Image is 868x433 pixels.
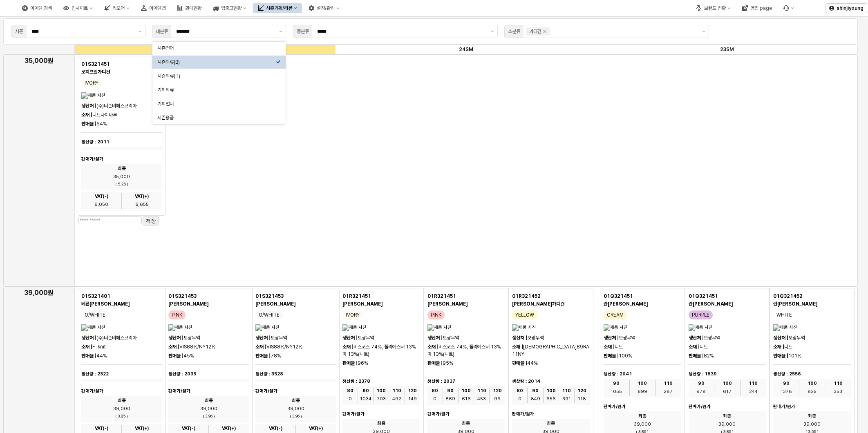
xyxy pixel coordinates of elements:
[529,27,541,36] div: 가디건
[136,3,170,13] div: 아이템맵
[253,3,302,13] div: 시즌기획/리뷰
[221,5,242,11] div: 입출고현황
[157,59,276,65] div: 시즌의류(B)
[266,5,292,11] div: 시즌기획/리뷰
[185,5,201,11] div: 판매현황
[208,3,251,13] div: 입출고현황
[317,5,335,11] div: 설정/관리
[750,5,772,11] div: 영업 page
[30,5,52,11] div: 아이템 검색
[704,5,726,11] div: 브랜드 전환
[720,47,734,52] strong: 23SM
[72,5,88,11] div: 인사이트
[112,5,125,11] div: 리오더
[691,3,736,13] div: 브랜드 전환
[837,5,864,11] p: shinjiyoung
[7,57,71,65] h5: 35,000원
[17,3,57,13] div: 아이템 검색
[149,5,166,11] div: 아이템맵
[157,73,276,79] div: 시즌의류(T)
[304,3,345,13] div: 설정/관리
[779,3,799,13] div: 버그 제보 및 기능 개선 요청
[508,27,520,36] div: 소분류
[157,100,276,107] div: 기획언더
[488,25,497,38] button: 제안 사항 표시
[99,3,134,13] div: 리오더
[58,3,98,13] div: 인사이트
[276,25,286,38] button: 제안 사항 표시
[172,3,206,13] div: 판매현황
[459,47,473,52] strong: 24SM
[157,87,276,93] div: 기획의류
[297,27,309,36] div: 중분류
[737,3,777,13] div: 영업 page
[157,45,276,51] div: 시즌언더
[7,289,71,297] h5: 39,000원
[15,27,23,36] div: 시즌
[543,30,546,33] div: Remove 가디건
[699,25,709,38] button: 제안 사항 표시
[152,41,286,125] div: Select an option
[157,114,276,121] div: 시즌용품
[156,27,168,36] div: 대분류
[135,25,145,38] button: 제안 사항 표시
